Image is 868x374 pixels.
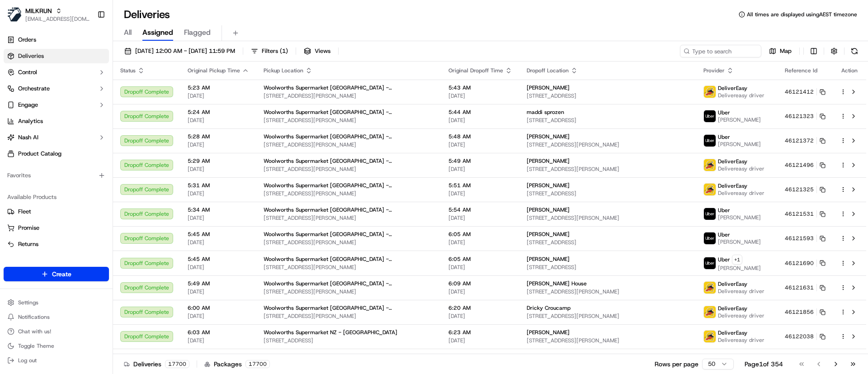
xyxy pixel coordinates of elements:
[448,312,512,320] span: [DATE]
[732,255,742,265] button: +1
[188,304,249,312] span: 6:00 AM
[204,360,270,369] div: Packages
[785,284,826,291] button: 46121631
[188,84,249,91] span: 5:23 AM
[785,67,817,74] span: Reference Id
[785,210,826,218] button: 46121531
[188,67,240,74] span: Original Pickup Time
[188,353,249,360] span: 6:05 AM
[527,239,689,246] span: [STREET_ADDRESS]
[718,158,747,165] span: DeliverEasy
[448,166,512,173] span: [DATE]
[188,337,249,344] span: [DATE]
[718,189,764,197] span: Delivereasy driver
[655,360,698,369] p: Rows per page
[527,304,571,312] span: Dricky Croucamp
[448,337,512,344] span: [DATE]
[188,166,249,173] span: [DATE]
[704,184,716,195] img: delivereasy_logo.png
[704,86,716,98] img: delivereasy_logo.png
[448,288,512,295] span: [DATE]
[188,264,249,271] span: [DATE]
[527,182,570,189] span: [PERSON_NAME]
[527,84,570,91] span: [PERSON_NAME]
[7,208,105,216] a: Fleet
[4,340,109,352] button: Toggle Theme
[188,133,249,140] span: 5:28 AM
[704,135,716,147] img: uber-new-logo.jpeg
[264,329,397,336] span: Woolworths Supermarket NZ - [GEOGRAPHIC_DATA]
[527,214,689,222] span: [STREET_ADDRESS][PERSON_NAME]
[188,312,249,320] span: [DATE]
[18,85,50,93] span: Orchestrate
[448,206,512,213] span: 5:54 AM
[718,85,747,92] span: DeliverEasy
[264,92,434,99] span: [STREET_ADDRESS][PERSON_NAME]
[188,190,249,197] span: [DATE]
[527,231,570,238] span: [PERSON_NAME]
[718,288,764,295] span: Delivereasy driver
[4,311,109,323] button: Notifications
[448,264,512,271] span: [DATE]
[785,88,826,95] button: 46121412
[264,133,434,140] span: Woolworths Supermarket [GEOGRAPHIC_DATA] - [GEOGRAPHIC_DATA]
[264,304,434,312] span: Woolworths Supermarket [GEOGRAPHIC_DATA] - [GEOGRAPHIC_DATA]
[4,98,109,112] button: Engage
[188,109,249,116] span: 5:24 AM
[18,52,44,60] span: Deliveries
[18,357,37,364] span: Log out
[718,109,730,116] span: Uber
[718,165,764,172] span: Delivereasy driver
[124,7,170,22] h1: Deliveries
[780,47,792,55] span: Map
[280,47,288,55] span: ( 1 )
[448,117,512,124] span: [DATE]
[448,329,512,336] span: 6:23 AM
[264,67,303,74] span: Pickup Location
[448,304,512,312] span: 6:20 AM
[718,265,761,272] span: [PERSON_NAME]
[745,360,783,369] div: Page 1 of 354
[18,240,38,248] span: Returns
[188,141,249,148] span: [DATE]
[264,166,434,173] span: [STREET_ADDRESS][PERSON_NAME]
[718,256,730,263] span: Uber
[448,141,512,148] span: [DATE]
[527,141,689,148] span: [STREET_ADDRESS][PERSON_NAME]
[315,47,330,55] span: Views
[264,117,434,124] span: [STREET_ADDRESS][PERSON_NAME]
[527,206,570,213] span: [PERSON_NAME]
[188,288,249,295] span: [DATE]
[785,186,826,193] button: 46121325
[703,67,725,74] span: Provider
[785,333,826,340] button: 46122038
[184,27,211,38] span: Flagged
[264,84,434,91] span: Woolworths Supermarket [GEOGRAPHIC_DATA] - [GEOGRAPHIC_DATA]
[188,157,249,165] span: 5:29 AM
[527,288,689,295] span: [STREET_ADDRESS][PERSON_NAME]
[188,206,249,213] span: 5:34 AM
[527,264,689,271] span: [STREET_ADDRESS]
[785,235,826,242] button: 46121593
[718,231,730,238] span: Uber
[704,257,716,269] img: uber-new-logo.jpeg
[18,299,38,306] span: Settings
[264,288,434,295] span: [STREET_ADDRESS][PERSON_NAME]
[718,92,764,99] span: Delivereasy driver
[4,296,109,309] button: Settings
[448,84,512,91] span: 5:43 AM
[448,239,512,246] span: [DATE]
[18,36,36,44] span: Orders
[704,208,716,220] img: uber-new-logo.jpeg
[245,360,270,368] div: 17700
[448,182,512,189] span: 5:51 AM
[25,6,52,15] span: MILKRUN
[718,116,761,123] span: [PERSON_NAME]
[18,342,54,350] span: Toggle Theme
[718,238,761,246] span: [PERSON_NAME]
[718,207,730,214] span: Uber
[4,267,109,281] button: Create
[527,109,564,116] span: maddi sprozen
[527,329,570,336] span: [PERSON_NAME]
[264,337,434,344] span: [STREET_ADDRESS]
